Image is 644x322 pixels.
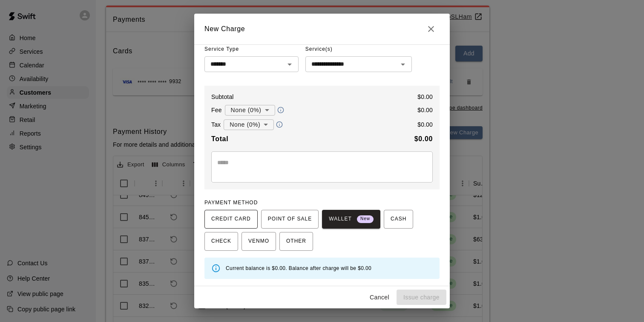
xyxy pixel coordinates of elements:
span: CHECK [211,235,231,248]
span: POINT OF SALE [268,212,312,226]
button: OTHER [279,232,313,251]
span: CREDIT CARD [211,212,251,226]
button: WALLET New [322,210,380,229]
span: New [357,213,374,225]
span: Service(s) [305,43,333,56]
p: Fee [211,106,222,114]
button: CASH [384,210,413,229]
h2: New Charge [194,14,450,44]
p: Tax [211,120,221,129]
button: Open [284,58,296,70]
span: Current balance is $0.00. Balance after charge will be $0.00 [226,265,371,271]
button: Cancel [366,290,393,305]
span: PAYMENT METHOD [204,200,258,206]
div: None (0%) [225,102,275,118]
span: WALLET [329,212,374,226]
button: CHECK [204,232,238,251]
button: Open [397,58,409,70]
button: VENMO [241,232,276,251]
div: None (0%) [224,117,274,133]
span: OTHER [286,235,306,248]
b: $ 0.00 [414,135,433,142]
span: VENMO [248,235,269,248]
p: Subtotal [211,93,234,101]
p: $ 0.00 [417,120,433,129]
button: CREDIT CARD [204,210,258,229]
span: CASH [391,212,406,226]
p: $ 0.00 [417,106,433,114]
button: Close [423,20,440,38]
b: Total [211,135,228,142]
p: $ 0.00 [417,93,433,101]
span: Service Type [204,43,299,56]
button: POINT OF SALE [261,210,319,229]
